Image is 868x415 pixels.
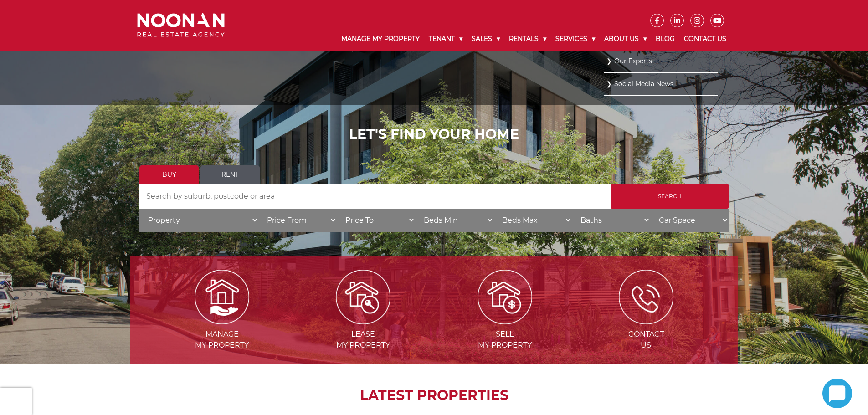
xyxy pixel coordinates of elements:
img: Manage my Property [195,270,249,324]
span: Manage my Property [152,329,292,351]
img: Sell my property [478,270,532,324]
img: Lease my property [336,270,390,324]
a: Sales [467,27,504,51]
span: Contact Us [576,329,716,351]
span: Lease my Property [293,329,433,351]
a: Leasemy Property [293,292,433,349]
h1: LET'S FIND YOUR HOME [139,126,729,143]
a: About Us [600,27,651,51]
a: Buy [139,165,199,184]
a: Our Experts [606,55,716,67]
a: Manage My Property [337,27,424,51]
a: Managemy Property [152,292,292,349]
a: ContactUs [576,292,716,349]
span: Sell my Property [435,329,575,351]
input: Search [611,184,729,209]
img: ICONS [619,270,673,324]
input: Search by suburb, postcode or area [139,184,611,209]
a: Blog [651,27,679,51]
a: Rentals [504,27,551,51]
a: Social Media News [606,78,716,90]
a: Tenant [424,27,467,51]
a: Contact Us [679,27,731,51]
h2: LATEST PROPERTIES [153,387,715,404]
img: Noonan Real Estate Agency [137,13,225,37]
a: Services [551,27,600,51]
a: Sellmy Property [435,292,575,349]
a: Rent [200,165,260,184]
